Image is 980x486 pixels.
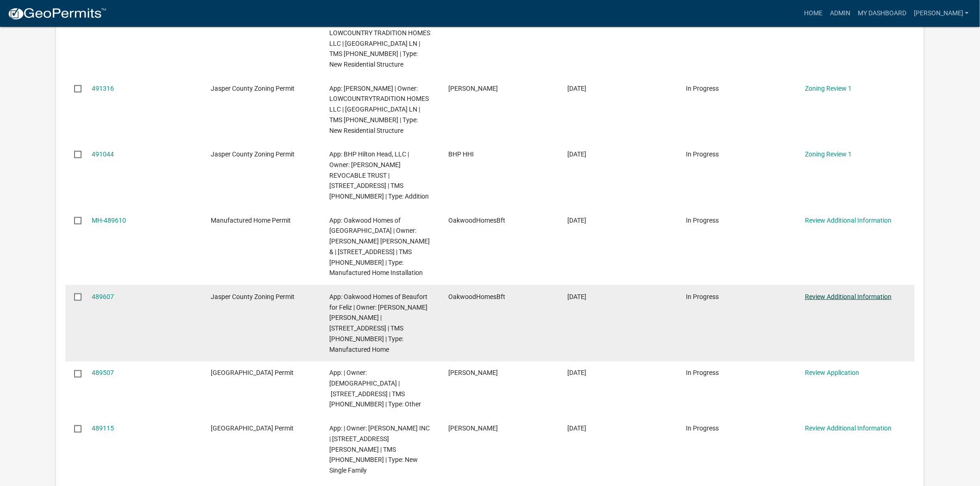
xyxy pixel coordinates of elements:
[448,85,498,92] span: Richard Ratcliff
[805,369,859,377] a: Review Application
[330,293,428,353] span: App: Oakwood Homes of Beaufort for Feliz | Owner: CARRILLO MARCOS ANTHONY | 723 BUNNY RD | TMS 05...
[686,85,719,92] span: In Progress
[686,425,719,432] span: In Progress
[330,85,429,134] span: App: Richard Ratcliff | Owner: LOWCOUNTRYTRADITION HOMES LLC | WELLINGTON LN | TMS 063-00-07-047 ...
[826,5,854,22] a: Admin
[92,369,114,377] a: 489507
[92,85,114,92] a: 491316
[805,85,852,92] a: Zoning Review 1
[686,369,719,377] span: In Progress
[211,85,295,92] span: Jasper County Zoning Permit
[330,217,430,277] span: App: Oakwood Homes of Beaufort | Owner: CARRILLO MARCOS ANTHONY & | 723 BUNNY RD | TMS 050-01-00-...
[211,217,291,224] span: Manufactured Home Permit
[800,5,826,22] a: Home
[330,369,421,408] span: App: | Owner: RED DAM BAPTIST CHURCH | 2530 BEES CREEK RD | TMS 063-33-04-005 | Type: Other
[448,425,498,432] span: Lisa Johnston
[910,5,973,22] a: [PERSON_NAME]
[805,150,852,158] a: Zoning Review 1
[92,293,114,300] a: 489607
[92,425,114,432] a: 489115
[686,217,719,224] span: In Progress
[567,425,586,432] span: 10/07/2025
[211,425,294,432] span: Jasper County Building Permit
[211,369,294,377] span: Jasper County Building Permit
[448,150,474,158] span: BHP HHI
[567,369,586,377] span: 10/07/2025
[686,293,719,300] span: In Progress
[854,5,910,22] a: My Dashboard
[448,293,505,300] span: OakwoodHomesBft
[805,425,892,432] a: Review Additional Information
[567,85,586,92] span: 10/11/2025
[211,150,295,158] span: Jasper County Zoning Permit
[567,293,586,300] span: 10/08/2025
[211,293,295,300] span: Jasper County Zoning Permit
[330,19,431,68] span: App: Richard Ratcliff | Owner: LOWCOUNTRY TRADITION HOMES LLC | WELLINGTON LN | TMS 063-00-07-041...
[330,150,429,200] span: App: BHP Hilton Head, LLC | Owner: FRANK ALEXIS J REVOCABLE TRUST | 314 EUHAW CREEK DR | TMS 083-...
[330,425,430,474] span: App: | Owner: D R HORTON INC | 186 CASTLE HILL Rd | TMS 091-02-00-173 | Type: New Single Family
[686,150,719,158] span: In Progress
[448,369,498,377] span: Katy Williams
[92,150,114,158] a: 491044
[567,150,586,158] span: 10/10/2025
[92,217,126,224] a: MH-489610
[567,217,586,224] span: 10/08/2025
[448,217,505,224] span: OakwoodHomesBft
[805,217,892,224] a: Review Additional Information
[805,293,892,300] a: Review Additional Information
